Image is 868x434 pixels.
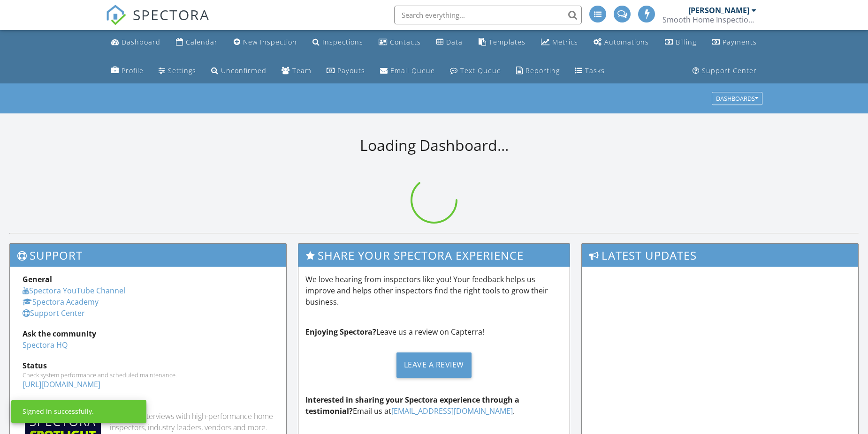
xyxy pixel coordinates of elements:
[305,326,562,337] p: Leave us a review on Capterra!
[230,34,301,51] a: New Inspection
[305,345,562,385] a: Leave a Review
[337,66,365,75] div: Payouts
[446,62,505,80] a: Text Queue
[23,379,100,389] a: [URL][DOMAIN_NAME]
[106,5,126,25] img: The Best Home Inspection Software - Spectora
[305,394,562,417] p: Email us at .
[489,37,525,46] div: Templates
[585,66,605,75] div: Tasks
[396,352,472,378] div: Leave a Review
[708,34,761,51] a: Payments
[604,37,649,46] div: Automations
[23,274,52,284] strong: General
[590,34,653,51] a: Automations (Advanced)
[23,297,99,307] a: Spectora Academy
[10,244,286,267] h3: Support
[168,66,196,75] div: Settings
[375,34,425,51] a: Contacts
[390,37,421,46] div: Contacts
[186,37,218,46] div: Calendar
[322,37,363,46] div: Inspections
[155,62,200,80] a: Settings
[376,62,439,80] a: Email Queue
[716,96,758,102] div: Dashboards
[106,13,210,32] a: SPECTORA
[122,37,160,46] div: Dashboard
[23,360,274,371] div: Status
[394,6,582,24] input: Search everything...
[391,406,513,416] a: [EMAIL_ADDRESS][DOMAIN_NAME]
[172,34,221,51] a: Calendar
[525,66,560,75] div: Reporting
[133,5,210,24] span: SPECTORA
[582,244,858,267] h3: Latest Updates
[460,66,501,75] div: Text Queue
[475,34,529,51] a: Templates
[23,308,85,318] a: Support Center
[662,15,756,24] div: Smooth Home Inspections, LLC
[23,285,125,296] a: Spectora YouTube Channel
[689,62,761,80] a: Support Center
[207,62,270,80] a: Unconfirmed
[702,66,757,75] div: Support Center
[390,66,435,75] div: Email Queue
[571,62,609,80] a: Tasks
[723,37,757,46] div: Payments
[305,274,562,307] p: We love hearing from inspectors like you! Your feedback helps us improve and helps other inspecto...
[23,328,274,339] div: Ask the community
[23,407,94,416] div: Signed in successfully.
[107,34,164,51] a: Dashboard
[305,327,376,337] strong: Enjoying Spectora?
[23,399,274,411] div: Industry Knowledge
[661,34,700,51] a: Billing
[122,66,144,75] div: Profile
[323,62,369,80] a: Payouts
[552,37,578,46] div: Metrics
[433,34,466,51] a: Data
[107,62,147,80] a: Company Profile
[537,34,582,51] a: Metrics
[305,395,519,416] strong: Interested in sharing your Spectora experience through a testimonial?
[292,66,312,75] div: Team
[712,92,762,105] button: Dashboards
[23,371,274,379] div: Check system performance and scheduled maintenance.
[676,37,696,46] div: Billing
[512,62,563,80] a: Reporting
[688,6,749,15] div: [PERSON_NAME]
[309,34,367,51] a: Inspections
[278,62,315,80] a: Team
[298,244,569,267] h3: Share Your Spectora Experience
[446,37,463,46] div: Data
[23,340,68,350] a: Spectora HQ
[243,37,297,46] div: New Inspection
[221,66,266,75] div: Unconfirmed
